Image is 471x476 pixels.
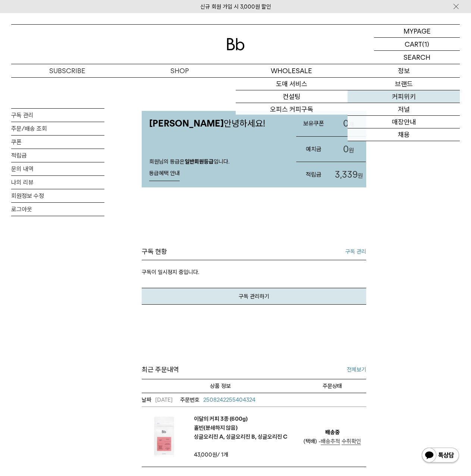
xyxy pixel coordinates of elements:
[11,176,104,189] a: 나의 리뷰
[421,447,460,465] img: 카카오톡 채널 1:1 채팅 버튼
[348,90,460,103] a: 커피위키
[347,365,366,374] a: 전체보기
[142,247,167,256] h3: 구독 현황
[142,414,186,459] img: 이달의 커피
[123,64,236,77] a: SHOP
[194,414,288,441] em: 이달의 커피 3종 (600g) 홀빈(분쇄하지 않음) 싱글오리진 A, 싱글오리진 B, 싱글오리진 C
[180,395,255,404] a: 2508242255404324
[343,144,349,155] span: 0
[331,137,366,162] a: 0원
[142,288,366,305] a: 구독 관리하기
[11,64,123,77] a: SUBSCRIBE
[296,139,331,159] h3: 예치금
[335,169,358,180] span: 3,339
[348,128,460,141] a: 채용
[342,438,361,445] a: 수취확인
[236,103,348,116] a: 오피스 커피구독
[200,3,271,10] a: 신규 회원 가입 시 3,000원 할인
[331,162,366,187] a: 3,339원
[422,38,429,50] p: (1)
[348,78,460,90] a: 브랜드
[142,395,173,404] em: [DATE]
[374,25,460,38] a: MYPAGE
[296,113,331,133] h3: 보유쿠폰
[203,396,255,403] span: 2508242255404324
[142,364,179,375] span: 최근 주문내역
[149,166,180,181] a: 등급혜택 안내
[343,118,349,129] span: 0
[11,136,104,149] a: 쿠폰
[142,260,366,288] p: 구독이 일시정지 중입니다.
[11,149,104,162] a: 적립금
[11,203,104,216] a: 로그아웃
[304,437,361,446] div: (택배) -
[404,25,431,37] p: MYPAGE
[11,189,104,202] a: 회원정보 수정
[185,158,214,165] strong: 일반회원등급
[331,111,366,136] a: 0개
[227,38,245,50] img: 로고
[348,64,460,77] p: 정보
[374,38,460,51] a: CART (1)
[11,122,104,135] a: 주문/배송 조회
[194,450,257,459] td: / 1개
[296,165,331,184] h3: 적립금
[149,118,224,129] strong: [PERSON_NAME]
[236,78,348,90] a: 도매 서비스
[236,64,348,77] p: WHOLESALE
[142,111,289,136] p: 안녕하세요!
[325,428,340,437] em: 배송중
[321,438,340,445] a: 배송추적
[405,38,422,50] p: CART
[348,116,460,128] a: 매장안내
[236,90,348,103] a: 컨설팅
[194,451,217,458] strong: 43,000원
[404,51,430,64] p: SEARCH
[299,379,366,393] th: 주문상태
[194,414,288,441] a: 이달의 커피 3종 (600g)홀빈(분쇄하지 않음)싱글오리진 A, 싱글오리진 B, 싱글오리진 C
[345,247,366,256] a: 구독 관리
[348,103,460,116] a: 저널
[11,109,104,122] a: 구독 관리
[142,379,299,393] th: 상품명/옵션
[142,151,289,187] div: 회원님의 등급은 입니다.
[11,162,104,175] a: 문의 내역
